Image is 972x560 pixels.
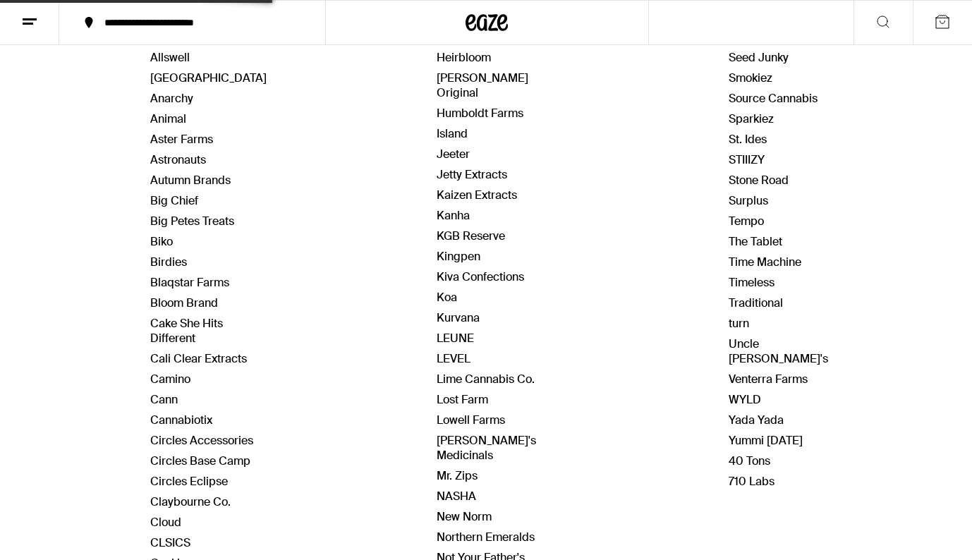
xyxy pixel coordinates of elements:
[437,331,474,346] a: LEUNE
[437,50,491,65] a: Heirbloom
[150,275,229,290] a: Blaqstar Farms
[150,351,247,366] a: Cali Clear Extracts
[729,454,770,468] a: 40 Tons
[729,275,774,290] a: Timeless
[729,296,783,310] a: Traditional
[437,509,492,524] a: New Norm
[437,71,528,100] a: [PERSON_NAME] Original
[150,515,181,530] a: Cloud
[729,50,789,65] a: Seed Junky
[729,336,828,366] a: Uncle [PERSON_NAME]'s
[729,111,774,126] a: Sparkiez
[437,530,535,544] a: Northern Emeralds
[8,10,102,21] span: Hi. Need any help?
[150,454,250,468] a: Circles Base Camp
[729,255,801,269] a: Time Machine
[150,296,218,310] a: Bloom Brand
[150,372,190,386] a: Camino
[437,310,480,325] a: Kurvana
[437,147,470,162] a: Jeeter
[437,468,478,483] a: Mr. Zips
[729,392,761,407] a: WYLD
[150,91,193,106] a: Anarchy
[150,132,213,147] a: Aster Farms
[150,71,267,85] a: [GEOGRAPHIC_DATA]
[437,413,505,427] a: Lowell Farms
[437,229,505,243] a: KGB Reserve
[437,249,480,264] a: Kingpen
[437,188,517,202] a: Kaizen Extracts
[437,290,457,305] a: Koa
[150,392,178,407] a: Cann
[150,193,198,208] a: Big Chief
[150,316,223,346] a: Cake She Hits Different
[729,152,765,167] a: STIIIZY
[437,372,535,386] a: Lime Cannabis Co.
[729,214,764,229] a: Tempo
[150,494,231,509] a: Claybourne Co.
[437,167,507,182] a: Jetty Extracts
[729,316,749,331] a: turn
[150,413,212,427] a: Cannabiotix
[437,106,523,121] a: Humboldt Farms
[150,433,253,448] a: Circles Accessories
[437,392,488,407] a: Lost Farm
[729,132,767,147] a: St. Ides
[729,234,782,249] a: The Tablet
[729,193,768,208] a: Surplus
[437,269,524,284] a: Kiva Confections
[729,413,784,427] a: Yada Yada
[729,91,818,106] a: Source Cannabis
[729,173,789,188] a: Stone Road
[150,255,187,269] a: Birdies
[729,71,772,85] a: Smokiez
[729,433,803,448] a: Yummi [DATE]
[437,126,468,141] a: Island
[729,474,774,489] a: 710 Labs
[150,214,234,229] a: Big Petes Treats
[437,433,536,463] a: [PERSON_NAME]'s Medicinals
[437,489,476,504] a: NASHA
[150,474,228,489] a: Circles Eclipse
[437,351,470,366] a: LEVEL
[150,152,206,167] a: Astronauts
[150,173,231,188] a: Autumn Brands
[150,50,190,65] a: Allswell
[150,535,190,550] a: CLSICS
[150,234,173,249] a: Biko
[150,111,186,126] a: Animal
[729,372,808,386] a: Venterra Farms
[437,208,470,223] a: Kanha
